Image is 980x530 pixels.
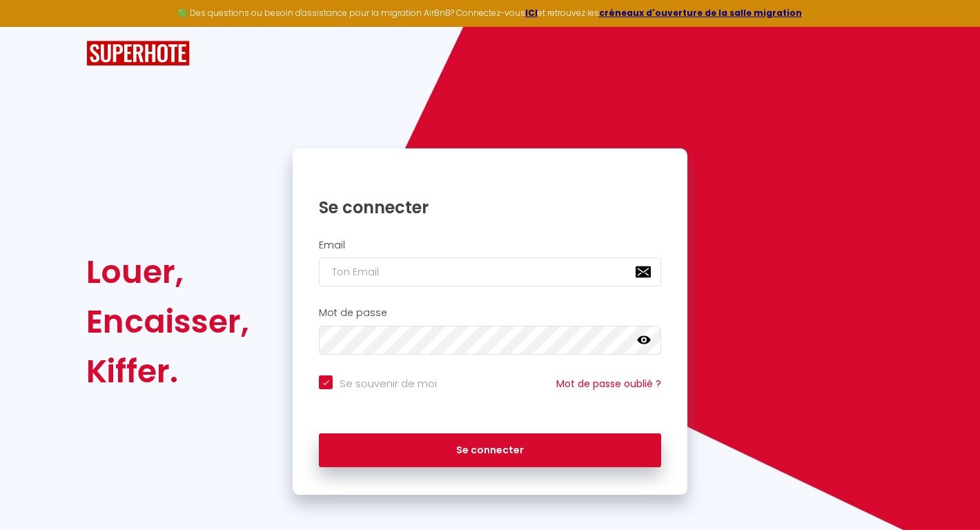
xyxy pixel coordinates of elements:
[319,239,661,251] h2: Email
[599,7,802,19] a: créneaux d'ouverture de la salle migration
[319,307,661,319] h2: Mot de passe
[86,247,249,297] div: Louer,
[86,297,249,346] div: Encaisser,
[86,41,190,66] img: SuperHote logo
[319,257,661,286] input: Ton Email
[525,7,538,19] a: ICI
[319,433,661,468] button: Se connecter
[556,377,661,391] a: Mot de passe oublié ?
[86,346,249,396] div: Kiffer.
[319,197,661,218] h1: Se connecter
